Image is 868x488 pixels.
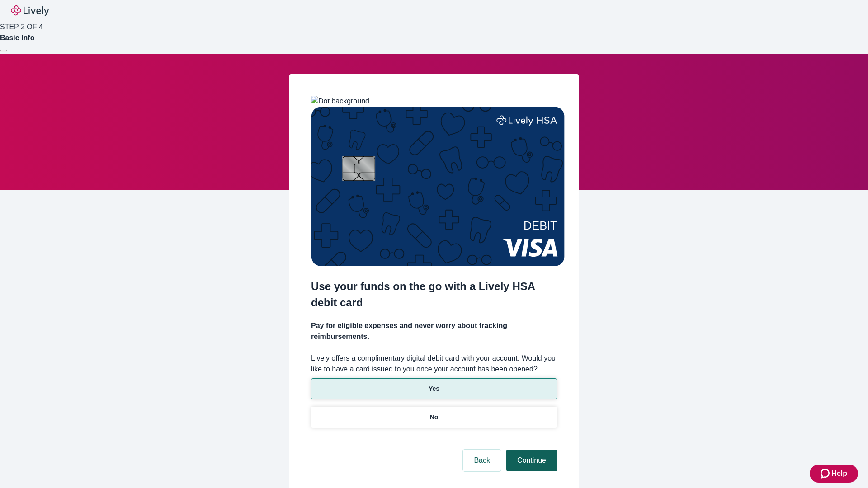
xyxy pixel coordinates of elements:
[311,320,557,342] h4: Pay for eligible expenses and never worry about tracking reimbursements.
[311,278,557,311] h2: Use your funds on the go with a Lively HSA debit card
[11,5,49,16] img: Lively
[821,468,831,479] svg: Zendesk support icon
[463,450,501,471] button: Back
[429,384,439,394] p: Yes
[311,353,557,375] label: Lively offers a complimentary digital debit card with your account. Would you like to have a card...
[831,468,847,479] span: Help
[311,107,565,266] img: Debit card
[311,378,557,399] button: Yes
[430,413,439,422] p: No
[311,407,557,428] button: No
[506,450,557,471] button: Continue
[810,465,858,483] button: Zendesk support iconHelp
[311,96,369,107] img: Dot background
